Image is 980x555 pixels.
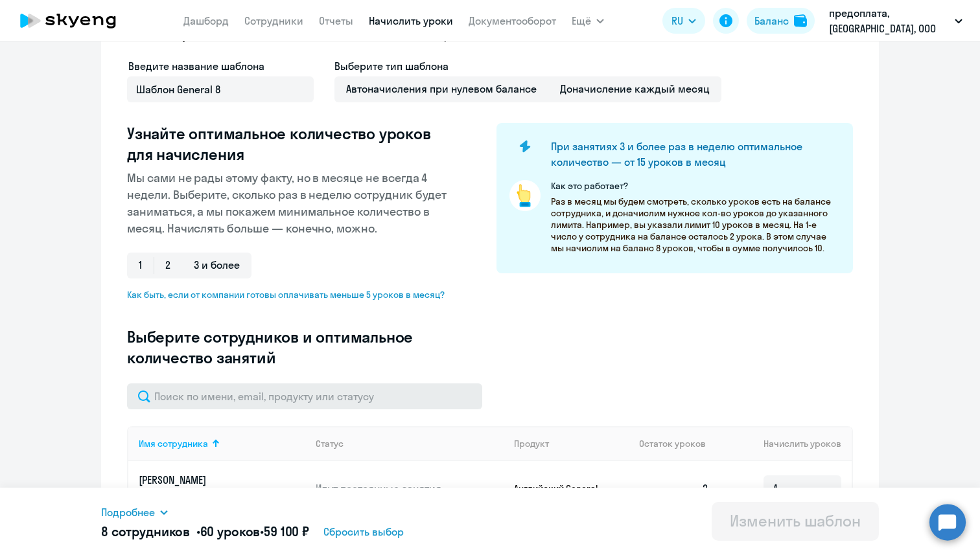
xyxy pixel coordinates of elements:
span: 3 и более [182,253,251,278]
button: Изменить шаблон [712,502,879,541]
span: Подробнее [101,504,155,520]
span: 60 уроков [200,523,261,539]
p: Как это работает? [551,180,840,192]
button: RU [662,8,705,34]
img: pointer-circle [509,180,541,211]
a: [PERSON_NAME][EMAIL_ADDRESS][DOMAIN_NAME] [139,473,305,504]
p: предоплата, [GEOGRAPHIC_DATA], ООО [829,5,950,36]
img: balance [794,14,807,27]
div: Остаток уроков [639,438,719,449]
button: Балансbalance [747,8,815,34]
p: Раз в месяц мы будем смотреть, сколько уроков есть на балансе сотрудника, и доначислим нужное кол... [551,196,840,254]
div: Статус [316,438,504,449]
input: Без названия [127,76,314,102]
div: Изменить шаблон [730,510,861,531]
div: Баланс [754,13,789,28]
a: Дашборд [183,14,229,27]
span: Как быть, если от компании готовы оплачивать меньше 5 уроков в месяц? [127,289,455,300]
h4: Выберите тип шаблона [334,58,721,74]
a: Сотрудники [244,14,303,27]
span: 1 [127,253,154,278]
h3: Узнайте оптимальное количество уроков для начисления [127,123,455,164]
div: Продукт [514,438,629,449]
div: Продукт [514,438,549,449]
span: Доначисление каждый месяц [548,76,721,102]
h4: При занятиях 3 и более раз в неделю оптимальное количество — от 15 уроков в месяц [551,139,831,170]
div: Имя сотрудника [139,438,208,449]
h5: 8 сотрудников • • [101,523,309,541]
p: Английский General [514,482,611,494]
th: Начислить уроков [719,426,852,461]
td: 2 [629,461,719,515]
p: Мы сами не рады этому факту, но в месяце не всегда 4 недели. Выберите, сколько раз в неделю сотру... [127,170,455,237]
span: 2 [154,253,182,278]
button: предоплата, [GEOGRAPHIC_DATA], ООО [822,5,969,36]
p: [PERSON_NAME] [139,473,284,487]
span: 59 100 ₽ [264,523,309,539]
span: Автоначисления при нулевом балансе [334,76,548,102]
span: Остаток уроков [639,438,706,449]
span: Ещё [572,13,591,28]
a: Документооборот [469,14,556,27]
span: RU [671,13,683,28]
div: Имя сотрудника [139,438,305,449]
button: Ещё [572,8,604,34]
a: Отчеты [319,14,353,27]
a: Начислить уроки [369,14,453,27]
p: Идут постоянные занятия [316,481,504,495]
span: Сбросить выбор [323,524,404,539]
input: Поиск по имени, email, продукту или статусу [127,383,482,409]
div: Статус [316,438,344,449]
span: Введите название шаблона [128,60,264,73]
h3: Выберите сотрудников и оптимальное количество занятий [127,326,455,368]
